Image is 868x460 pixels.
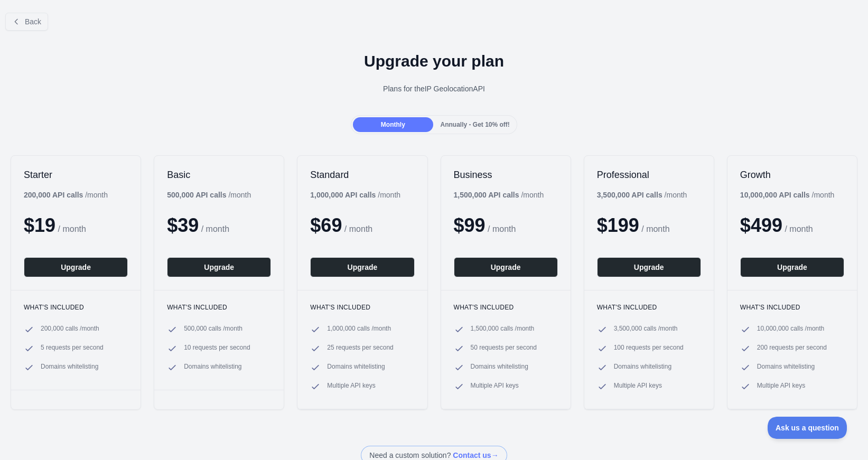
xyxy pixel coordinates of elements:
button: Upgrade [454,257,558,277]
button: Upgrade [310,257,414,277]
span: / month [488,224,516,233]
span: $ 199 [597,214,639,236]
iframe: Toggle Customer Support [768,417,847,439]
button: Upgrade [597,257,701,277]
span: / month [641,224,669,233]
span: $ 99 [454,214,486,236]
span: $ 69 [310,214,342,236]
span: / month [344,224,372,233]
